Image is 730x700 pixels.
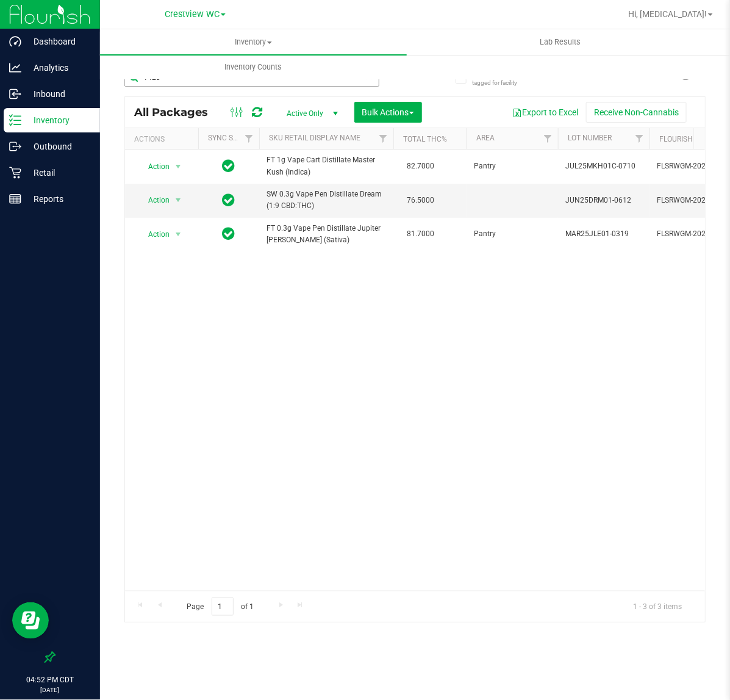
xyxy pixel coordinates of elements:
[223,157,235,175] span: In Sync
[504,102,586,123] button: Export to Excel
[628,9,707,19] span: Hi, [MEDICAL_DATA]!
[239,128,259,149] a: Filter
[9,35,21,48] inline-svg: Dashboard
[362,107,414,117] span: Bulk Actions
[269,134,360,142] a: SKU Retail Display Name
[538,128,558,149] a: Filter
[223,192,235,209] span: In Sync
[629,128,649,149] a: Filter
[565,195,642,206] span: JUN25DRM01-0612
[21,139,95,154] p: Outbound
[137,158,170,175] span: Action
[586,102,687,123] button: Receive Non-Cannabis
[9,114,21,126] inline-svg: Inventory
[21,113,95,128] p: Inventory
[9,88,21,100] inline-svg: Inbound
[523,37,597,48] span: Lab Results
[5,674,95,685] p: 04:52 PM CDT
[165,9,220,20] span: Crestview WC
[9,167,21,179] inline-svg: Retail
[209,62,299,73] span: Inventory Counts
[171,226,186,243] span: select
[21,34,95,49] p: Dashboard
[137,226,170,243] span: Action
[212,597,234,616] input: 1
[21,60,95,75] p: Analytics
[9,62,21,74] inline-svg: Analytics
[134,135,193,143] div: Actions
[21,165,95,180] p: Retail
[100,37,407,48] span: Inventory
[267,223,386,246] span: FT 0.3g Vape Pen Distillate Jupiter [PERSON_NAME] (Sativa)
[176,597,264,616] span: Page of 1
[171,192,186,209] span: select
[401,192,440,209] span: 76.5000
[407,29,714,55] a: Lab Results
[100,29,407,55] a: Inventory
[403,135,447,143] a: Total THC%
[100,54,407,80] a: Inventory Counts
[171,158,186,175] span: select
[5,685,95,695] p: [DATE]
[21,192,95,206] p: Reports
[223,225,235,242] span: In Sync
[373,128,393,149] a: Filter
[476,134,495,142] a: Area
[21,87,95,101] p: Inbound
[401,157,440,175] span: 82.7000
[474,228,551,240] span: Pantry
[565,161,642,172] span: JUL25MKH01C-0710
[401,225,440,243] span: 81.7000
[9,140,21,153] inline-svg: Outbound
[9,193,21,205] inline-svg: Reports
[267,189,386,212] span: SW 0.3g Vape Pen Distillate Dream (1:9 CBD:THC)
[354,102,422,123] button: Bulk Actions
[12,602,49,639] iframe: Resource center
[137,192,170,209] span: Action
[134,106,220,119] span: All Packages
[568,134,612,142] a: Lot Number
[565,228,642,240] span: MAR25JLE01-0319
[623,597,692,616] span: 1 - 3 of 3 items
[44,651,56,663] label: Pin the sidebar to full width on large screens
[208,134,255,142] a: Sync Status
[267,154,386,178] span: FT 1g Vape Cart Distillate Master Kush (Indica)
[474,161,551,172] span: Pantry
